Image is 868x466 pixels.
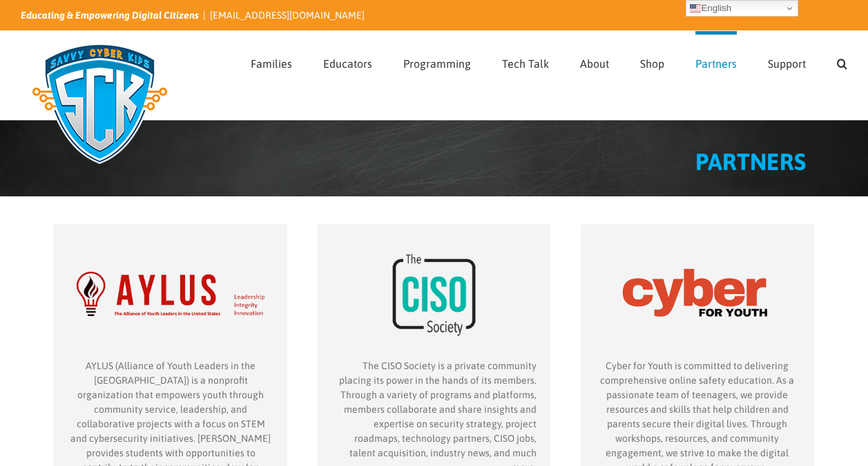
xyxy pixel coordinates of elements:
[323,58,372,69] span: Educators
[695,148,806,175] span: PARTNERS
[837,31,847,92] a: Search
[251,31,847,92] nav: Main Menu
[331,231,537,360] img: CISO Society
[580,31,609,92] a: About
[403,58,471,69] span: Programming
[21,10,199,21] i: Educating & Empowering Digital Citizens
[595,230,800,241] a: partner-Cyber-for-Youth
[768,58,806,69] span: Support
[640,58,664,69] span: Shop
[331,230,537,241] a: partner-CISO-Society
[403,31,471,92] a: Programming
[251,58,292,69] span: Families
[251,31,292,92] a: Families
[502,31,549,92] a: Tech Talk
[695,31,737,92] a: Partners
[580,58,609,69] span: About
[502,58,549,69] span: Tech Talk
[640,31,664,92] a: Shop
[21,35,179,173] img: Savvy Cyber Kids Logo
[323,31,372,92] a: Educators
[768,31,806,92] a: Support
[695,58,737,69] span: Partners
[595,231,800,360] img: Cyber for Youth
[68,231,273,360] img: AYLUS
[690,3,701,14] img: en
[210,10,365,21] a: [EMAIL_ADDRESS][DOMAIN_NAME]
[68,230,273,241] a: partner-Aylus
